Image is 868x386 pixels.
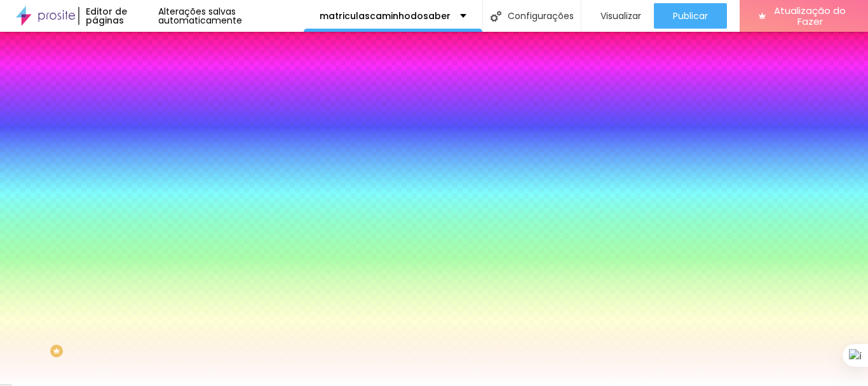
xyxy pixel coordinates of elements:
font: Alterações salvas automaticamente [158,5,242,27]
font: Editor de páginas [86,5,127,27]
button: Publicar [654,3,727,29]
font: Configurações [508,10,574,22]
img: Ícone [491,11,501,22]
font: Atualização do Fazer [774,4,846,28]
font: matriculascaminhodosaber [320,10,451,22]
font: Visualizar [600,10,641,22]
font: Publicar [673,10,708,22]
button: Visualizar [581,3,654,29]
